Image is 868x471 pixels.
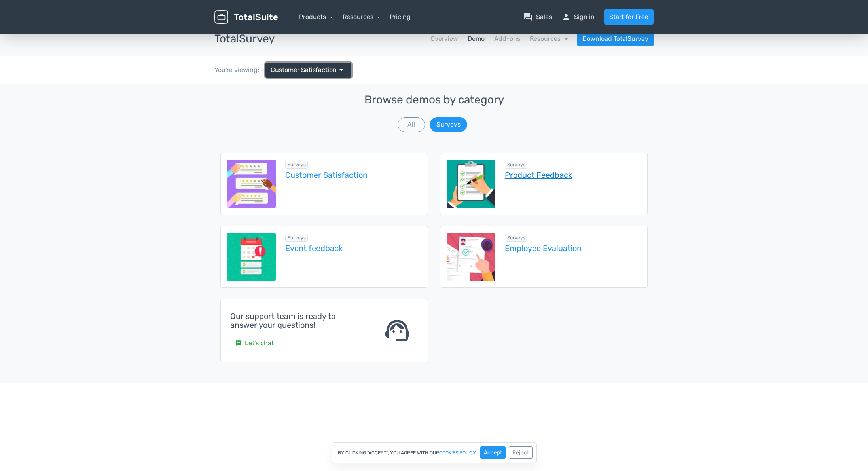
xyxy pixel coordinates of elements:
a: Resources [343,13,381,21]
h4: Our support team is ready to answer your questions! [230,312,363,329]
a: question_answerSales [523,12,552,22]
span: question_answer [523,12,533,22]
img: employee-evaluation.png.webp [447,233,495,281]
h3: Browse demos by category [220,94,648,106]
img: product-feedback-1.png.webp [447,160,495,208]
a: Add-ons [494,34,520,44]
a: Overview [430,34,458,44]
a: Resources [530,35,568,42]
span: Browse all in Surveys [505,161,528,169]
a: Demo [468,34,485,44]
a: personSign in [561,12,595,22]
img: event-feedback.png.webp [227,233,276,281]
a: Download TotalSurvey [577,31,654,46]
a: Pricing [390,12,411,22]
span: support_agent [383,316,411,345]
span: person [561,12,571,22]
span: Browse all in Surveys [505,234,528,242]
img: TotalSuite for WordPress [214,10,278,24]
button: All [398,117,425,132]
a: Employee Evaluation [505,244,641,253]
a: Start for Free [604,9,654,25]
a: Product Feedback [505,171,641,179]
div: By clicking "Accept", you agree with our . [332,442,537,463]
a: Event feedback [285,244,421,253]
span: Browse all in Surveys [285,161,308,169]
a: Products [299,13,333,21]
span: arrow_drop_down [337,65,346,75]
small: sms [235,340,242,346]
button: Reject [509,446,533,459]
div: You're viewing: [214,65,265,75]
a: smsLet's chat [230,336,279,351]
span: Customer Satisfaction [271,65,337,75]
a: cookies policy [439,450,476,455]
button: Surveys [430,117,467,132]
a: Customer Satisfaction arrow_drop_down [265,63,351,78]
h3: TotalSurvey [214,33,275,45]
button: Accept [480,446,506,459]
img: customer-satisfaction.png.webp [227,160,276,208]
span: Browse all in Surveys [285,234,308,242]
a: Customer Satisfaction [285,171,421,179]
